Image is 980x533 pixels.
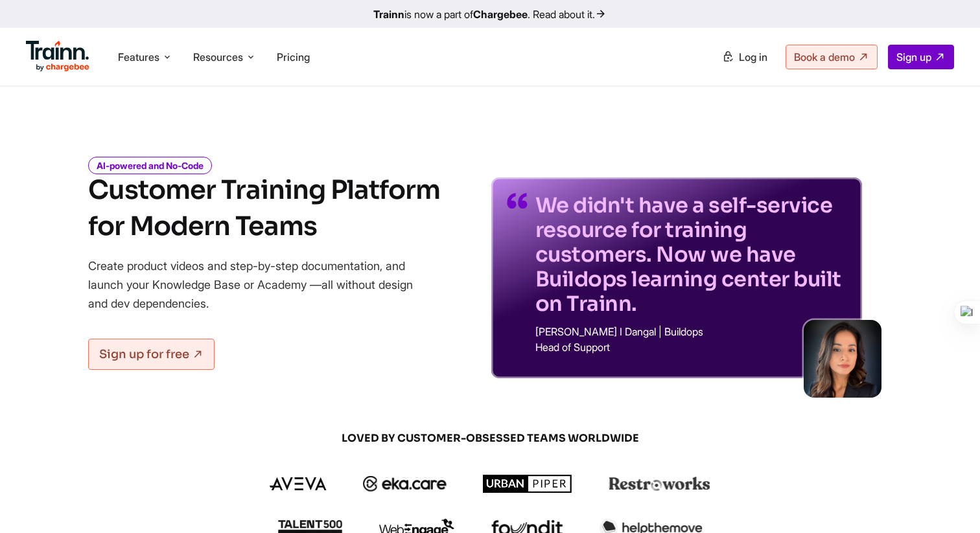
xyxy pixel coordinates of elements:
[88,339,215,370] a: Sign up for free
[179,431,801,446] span: LOVED BY CUSTOMER-OBSESSED TEAMS WORLDWIDE
[88,157,212,174] i: AI-powered and No-Code
[739,51,767,63] span: Log in
[714,45,775,69] a: Log in
[896,51,931,63] span: Sign up
[535,342,846,352] p: Head of Support
[88,256,432,313] p: Create product videos and step-by-step documentation, and launch your Knowledge Base or Academy —...
[609,477,710,491] img: restroworks logo
[483,475,572,493] img: urbanpiper logo
[507,193,528,209] img: quotes-purple.41a7099.svg
[118,50,159,64] span: Features
[535,193,846,316] p: We didn't have a self-service resource for training customers. Now we have Buildops learning cent...
[193,50,243,64] span: Resources
[277,51,310,63] a: Pricing
[363,476,447,492] img: ekacare logo
[270,477,327,490] img: aveva logo
[26,41,89,72] img: Trainn Logo
[88,172,440,245] h1: Customer Training Platform for Modern Teams
[535,326,846,337] p: [PERSON_NAME] I Dangal | Buildops
[786,45,878,69] a: Book a demo
[804,320,881,398] img: sabina-buildops.d2e8138.png
[473,8,528,21] b: Chargebee
[794,51,855,63] span: Book a demo
[888,45,954,69] a: Sign up
[373,8,404,21] b: Trainn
